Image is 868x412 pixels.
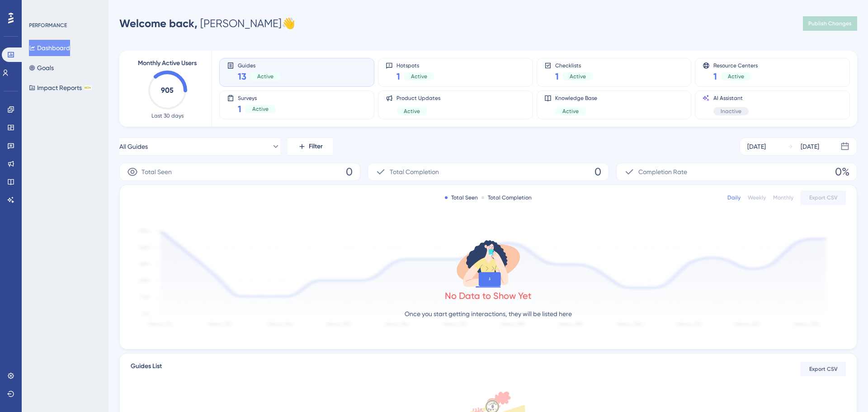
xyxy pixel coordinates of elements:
span: 0% [835,165,849,179]
span: 1 [713,70,717,83]
button: All Guides [119,137,280,156]
button: Goals [29,60,54,76]
div: [DATE] [801,141,819,152]
span: Active [404,108,420,115]
span: Monthly Active Users [138,58,197,69]
span: Guides List [131,361,162,377]
button: Export CSV [801,190,846,205]
span: 1 [396,70,400,83]
div: BETA [84,85,92,90]
span: Export CSV [809,194,838,201]
span: Filter [309,141,323,152]
span: 1 [555,70,559,83]
span: Guides [238,62,281,68]
span: Surveys [238,95,276,101]
span: Hotspots [396,62,434,68]
span: Active [728,73,744,80]
span: 0 [594,165,601,179]
div: PERFORMANCE [29,22,67,29]
button: Impact ReportsBETA [29,80,92,96]
span: 1 [238,103,241,115]
span: Export CSV [809,365,838,373]
span: Active [252,105,269,113]
div: No Data to Show Yet [445,289,532,302]
span: Welcome back, [119,17,198,30]
div: [DATE] [747,141,766,152]
span: Resource Centers [713,62,758,68]
span: Publish Changes [808,20,852,27]
span: Active [411,73,427,80]
div: Daily [727,194,741,201]
p: Once you start getting interactions, they will be listed here [405,308,572,319]
span: Active [257,73,274,80]
div: Weekly [748,194,766,201]
span: Total Seen [142,166,172,177]
span: Knowledge Base [555,95,597,102]
span: 13 [238,70,246,83]
button: Export CSV [801,362,846,376]
button: Filter [288,137,333,156]
span: Checklists [555,62,593,68]
span: Completion Rate [638,166,687,177]
span: Inactive [721,108,741,115]
span: All Guides [119,141,148,152]
span: Total Completion [390,166,439,177]
span: Product Updates [396,95,440,102]
button: Publish Changes [803,16,857,31]
span: AI Assistant [713,95,749,102]
span: Active [570,73,586,80]
text: 905 [161,86,174,95]
div: [PERSON_NAME] 👋 [119,16,295,31]
span: Active [562,108,579,115]
span: Last 30 days [151,112,184,119]
button: Dashboard [29,40,70,56]
div: Total Completion [481,194,532,201]
div: Monthly [773,194,793,201]
div: Total Seen [445,194,478,201]
span: 0 [346,165,353,179]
